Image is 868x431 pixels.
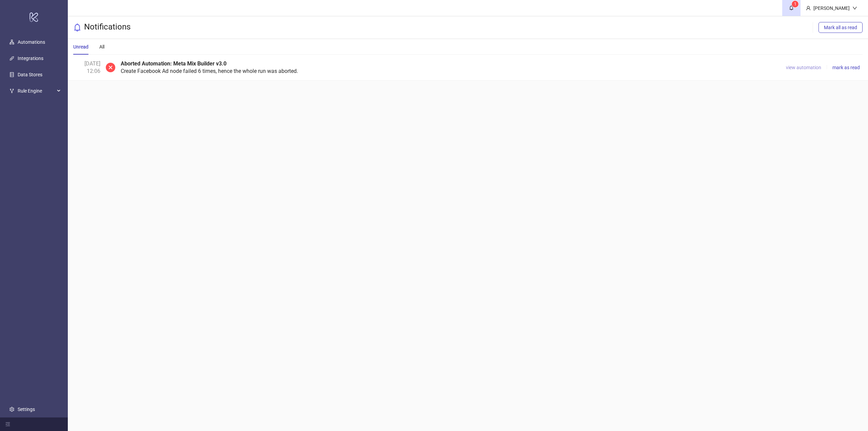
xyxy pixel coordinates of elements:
span: fork [9,89,14,93]
span: Mark all as read [824,25,857,30]
div: Create Facebook Ad node failed 6 times, hence the whole run was aborted. [121,60,778,75]
button: mark as read [830,63,863,72]
div: All [99,43,104,51]
div: [DATE] 12:06 [73,60,100,75]
a: Data Stores [18,72,42,77]
sup: 1 [792,1,798,7]
b: Aborted Automation: Meta Mix Builder v3.0 [121,60,226,67]
button: view automation [783,63,824,72]
span: bell [73,23,81,32]
h3: Notifications [84,22,131,33]
a: Settings [18,407,35,412]
div: Unread [73,43,88,51]
span: user [806,6,811,11]
span: 1 [794,2,796,6]
span: mark as read [832,65,860,70]
span: Rule Engine [18,84,55,98]
a: Integrations [18,56,43,61]
button: Mark all as read [818,22,863,33]
span: bell [789,5,794,10]
div: [PERSON_NAME] [811,4,852,12]
span: close-circle [106,60,115,75]
a: Automations [18,39,45,45]
span: view automation [786,65,821,70]
span: down [852,6,857,11]
span: menu-fold [5,422,10,427]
